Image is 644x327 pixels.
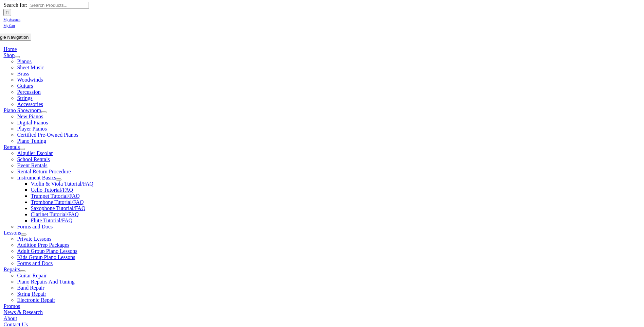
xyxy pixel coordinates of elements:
a: Piano Repairs And Tuning [17,279,74,285]
a: Piano Showroom [3,107,41,113]
a: Forms and Docs [17,260,53,266]
a: Sheet Music [17,65,44,70]
a: Digital Pianos [17,120,48,125]
a: Band Repair [17,285,44,291]
span: School Rentals [17,156,50,162]
a: Player Pianos [17,126,47,132]
a: Guitars [17,83,33,89]
a: Woodwinds [17,77,43,83]
a: My Account [3,16,20,22]
a: Saxophone Tutorial/FAQ [31,205,85,211]
input: Search [3,9,11,16]
a: Instrument Basics [17,175,56,180]
a: Trombone Tutorial/FAQ [31,199,84,205]
a: Kids Group Piano Lessons [17,254,75,260]
input: Search Products... [29,2,89,9]
span: My Account [3,18,20,21]
button: Open submenu of Instrument Basics [56,178,61,180]
a: Violin & Viola Tutorial/FAQ [31,181,93,187]
a: Lessons [3,230,21,236]
button: Open submenu of Repairs [20,270,25,272]
a: Promos [3,303,20,309]
a: Piano Tuning [17,138,46,144]
a: Brass [17,71,29,76]
a: Adult Group Piano Lessons [17,248,77,254]
a: Event Rentals [17,162,47,168]
a: Repairs [3,266,20,272]
span: Electronic Repair [17,297,55,303]
a: About [3,315,17,321]
button: Open submenu of Shop [15,56,20,58]
button: Open submenu of Piano Showroom [41,111,47,113]
button: Open submenu of Lessons [21,234,26,236]
a: Rentals [3,144,20,150]
a: Strings [17,95,32,101]
a: Home [3,46,17,52]
a: My Cart [3,22,15,28]
a: News & Research [3,309,43,315]
a: Private Lessons [17,236,51,242]
a: Alquiler Escolar [17,150,53,156]
a: Clarinet Tutorial/FAQ [31,211,79,217]
a: Cello Tutorial/FAQ [31,187,73,193]
a: Guitar Repair [17,273,47,278]
a: Percussion [17,89,40,95]
a: Forms and Docs [17,224,53,229]
a: New Pianos [17,114,43,119]
a: String Repair [17,291,46,297]
button: Open submenu of Rentals [20,148,25,150]
a: Pianos [17,58,32,64]
a: Trumpet Tutorial/FAQ [31,193,79,199]
a: Certified Pre-Owned Pianos [17,132,78,138]
a: Accessories [17,101,43,107]
a: Rental Return Procedure [17,169,71,174]
span: Search for: [3,2,27,8]
a: Shop [3,52,15,58]
a: Audition Prep Packages [17,242,69,248]
span: My Cart [3,24,15,28]
a: Flute Tutorial/FAQ [31,218,72,223]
